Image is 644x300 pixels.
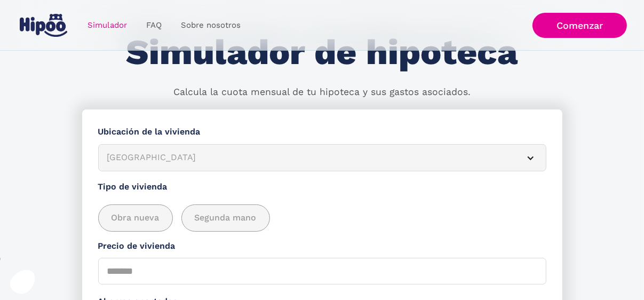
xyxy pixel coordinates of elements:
[17,10,69,41] a: home
[98,240,546,253] label: Precio de vivienda
[171,15,250,36] a: Sobre nosotros
[137,15,171,36] a: FAQ
[532,13,627,38] a: Comenzar
[126,33,518,72] h1: Simulador de hipoteca
[98,204,546,232] div: add_description_here
[98,125,546,139] label: Ubicación de la vivienda
[78,15,137,36] a: Simulador
[112,211,160,225] span: Obra nueva
[98,144,546,171] article: [GEOGRAPHIC_DATA]
[107,151,512,164] div: [GEOGRAPHIC_DATA]
[173,85,471,99] p: Calcula la cuota mensual de tu hipoteca y sus gastos asociados.
[195,211,257,225] span: Segunda mano
[98,180,546,194] label: Tipo de vivienda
